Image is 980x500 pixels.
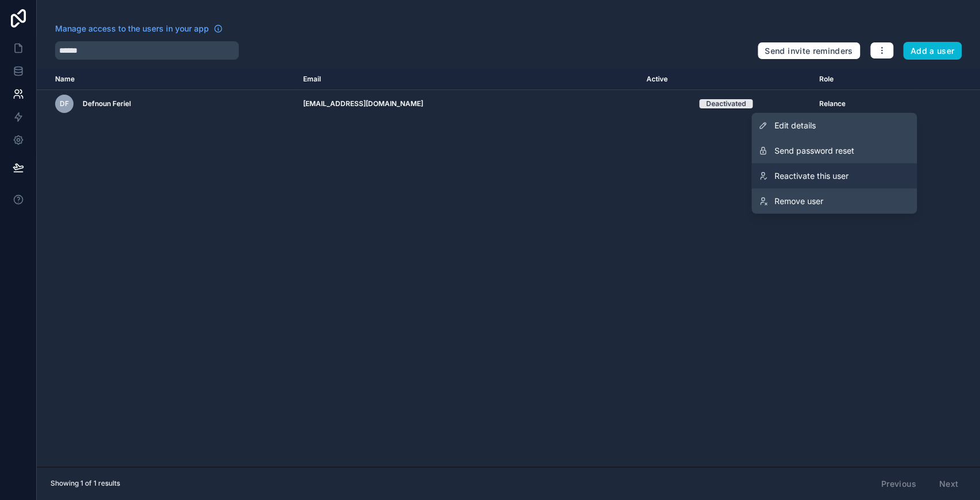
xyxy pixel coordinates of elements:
[296,69,640,90] th: Email
[774,120,816,131] span: Edit details
[37,69,296,90] th: Name
[83,99,131,108] span: Defnoun Feriel
[51,479,120,488] span: Showing 1 of 1 results
[752,113,917,138] a: Edit details
[812,69,915,90] th: Role
[752,163,917,189] a: Reactivate this user
[296,90,640,118] td: [EMAIL_ADDRESS][DOMAIN_NAME]
[60,99,69,108] span: DF
[774,145,854,157] span: Send password reset
[55,23,223,34] a: Manage access to the users in your app
[752,138,917,163] button: Send password reset
[774,196,823,207] span: Remove user
[903,42,962,60] button: Add a user
[757,42,860,60] button: Send invite reminders
[640,69,812,90] th: Active
[752,189,917,214] a: Remove user
[55,23,209,34] span: Manage access to the users in your app
[774,170,849,182] span: Reactivate this user
[819,99,845,108] span: Relance
[37,69,980,467] div: scrollable content
[706,99,746,108] div: Deactivated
